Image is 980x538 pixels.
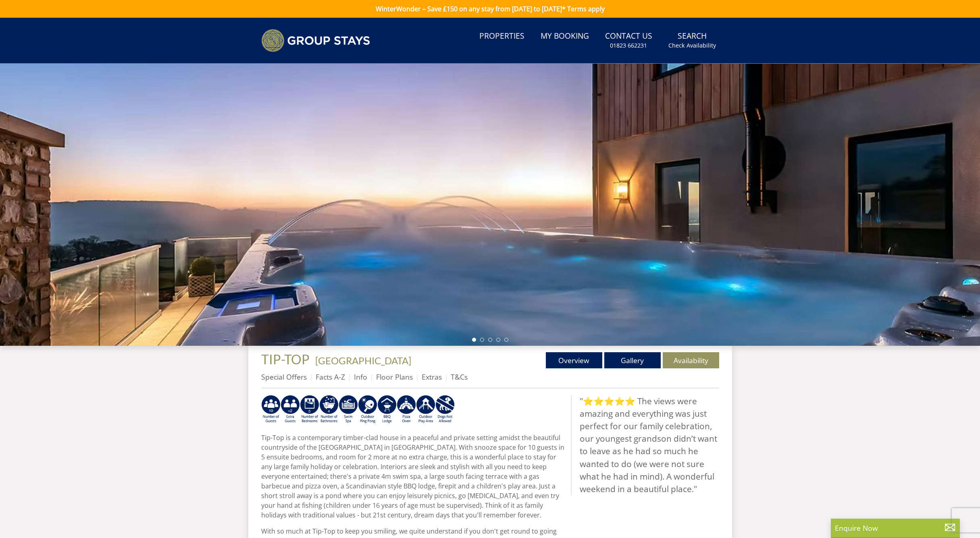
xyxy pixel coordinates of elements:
[261,351,312,367] a: TIP-TOP
[665,27,719,54] a: SearchCheck Availability
[300,395,319,424] img: AD_4nXfIDypzEhr4tgHXN8K3MD1p7znM45NZOrDUr-tju6-YuZEzHryyEaZ92AZRhOafWKTOlmQ1mxxcSh2xE9_4UtiUtOz26...
[435,395,455,424] img: AD_4nXdtMqFLQeNd5SD_yg5mtFB1sUCemmLv_z8hISZZtoESff8uqprI2Ap3l0Pe6G3wogWlQaPaciGoyoSy1epxtlSaMm8_H...
[604,352,661,368] a: Gallery
[422,372,442,382] a: Extras
[377,395,397,424] img: AD_4nXfdu1WaBqbCvRx5dFd3XGC71CFesPHPPZknGuZzXQvBzugmLudJYyY22b9IpSVlKbnRjXo7AJLKEyhYodtd_Fvedgm5q...
[261,372,307,382] a: Special Offers
[261,29,370,52] img: Group Stays
[339,395,358,424] img: AD_4nXdn99pI1dG_MZ3rRvZGvEasa8mQYQuPF1MzmnPGjj6PWFnXF41KBg6DFuKGumpc8TArkkr5Vh_xbTBM_vn_i1NdeLBYY...
[261,395,281,424] img: AD_4nXcjZZilil9957s1EuoigEc7YoL1i3omIF2Nph7BBMCC_P_Btqq1bUlBOovU15nE_hDdWFgcJsXzgNYb5VQEIxrsNeQ5U...
[571,395,719,496] blockquote: "⭐⭐⭐⭐⭐ The views were amazing and everything was just perfect for our family celebration, our you...
[261,351,310,367] span: TIP-TOP
[316,372,345,382] a: Facts A-Z
[602,27,655,54] a: Contact Us01823 662231
[537,27,592,46] a: My Booking
[416,395,435,424] img: AD_4nXfjdDqPkGBf7Vpi6H87bmAUe5GYCbodrAbU4sf37YN55BCjSXGx5ZgBV7Vb9EJZsXiNVuyAiuJUB3WVt-w9eJ0vaBcHg...
[281,395,300,424] img: AD_4nXeP6WuvG491uY6i5ZIMhzz1N248Ei-RkDHdxvvjTdyF2JXhbvvI0BrTCyeHgyWBEg8oAgd1TvFQIsSlzYPCTB7K21VoI...
[312,355,411,366] span: -
[668,42,716,50] small: Check Availability
[663,352,719,368] a: Availability
[354,372,367,382] a: Info
[451,372,468,382] a: T&Cs
[397,395,416,424] img: AD_4nXdwR17_HXiRas-4jxQOQpFrnPX1mpfqx6do11Y_Nw7v0c1EVt9-tKDSBYWazCGLr7ANO2hyNzTLlATjN3kUCYdXtddgf...
[476,27,528,46] a: Properties
[376,372,413,382] a: Floor Plans
[835,523,956,533] p: Enquire Now
[610,42,647,50] small: 01823 662231
[261,433,564,520] p: Tip-Top is a contemporary timber-clad house in a peaceful and private setting amidst the beautifu...
[319,395,339,424] img: AD_4nXcy0HGcWq0J58LOYxlnSwjVFwquWFvCZzbxSKcxp4HYiQm3ScM_WSVrrYu9bYRIOW8FKoV29fZURc5epz-Si4X9-ID0x...
[358,395,377,424] img: AD_4nXderG6DENx_2_9dnFQi1Va4rwcomwYm4zVC_jzZzm_1sLeCAGj_DBBvbmq-KspNiRNvbgr313aEBba5KddYqaQkmY34H...
[315,355,411,366] a: [GEOGRAPHIC_DATA]
[546,352,602,368] a: Overview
